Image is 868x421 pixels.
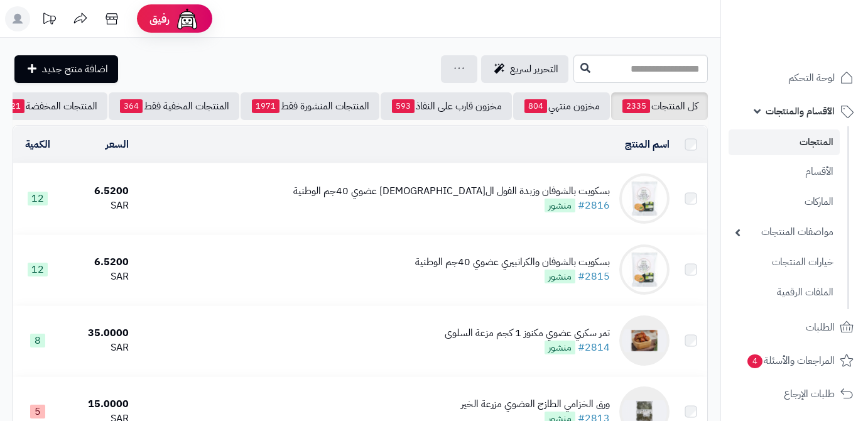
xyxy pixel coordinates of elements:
[120,99,143,113] span: 364
[729,63,860,93] a: لوحة التحكم
[524,99,547,113] span: 804
[729,189,840,216] a: الماركات
[28,192,48,205] span: 12
[611,92,708,120] a: كل المنتجات2335
[746,352,835,369] span: المراجعات والأسئلة
[578,269,610,284] a: #2815
[625,137,670,152] a: اسم المنتج
[622,99,650,113] span: 2335
[729,249,840,276] a: خيارات المنتجات
[7,99,24,113] span: 21
[293,184,610,199] div: بسكويت بالشوفان وزبدة الفول ال[DEMOGRAPHIC_DATA] عضوي 40جم الوطنية
[481,55,568,83] a: التحرير لسريع
[619,244,670,295] img: بسكويت بالشوفان والكرانبيري عضوي 40جم الوطنية
[806,319,835,336] span: الطلبات
[415,255,610,270] div: بسكويت بالشوفان والكرانبيري عضوي 40جم الوطنية
[788,69,835,87] span: لوحة التحكم
[783,35,856,62] img: logo-2.png
[175,6,200,31] img: ai-face.png
[729,379,860,409] a: طلبات الإرجاع
[545,341,575,354] span: منشور
[109,92,239,120] a: المنتجات المخفية فقط364
[14,55,118,83] a: اضافة منتج جديد
[67,184,128,199] div: 6.5200
[729,279,840,306] a: الملفات الرقمية
[729,312,860,342] a: الطلبات
[619,315,670,366] img: تمر سكري عضوي مكنوز 1 كجم مزعة السلوى
[747,354,762,368] span: 4
[729,129,840,155] a: المنتجات
[67,326,128,341] div: 35.0000
[381,92,512,120] a: مخزون قارب على النفاذ593
[67,397,128,412] div: 15.0000
[28,263,48,276] span: 12
[30,405,45,418] span: 5
[25,137,50,152] a: الكمية
[545,270,575,283] span: منشور
[149,11,170,26] span: رفيق
[67,341,128,355] div: SAR
[784,385,835,403] span: طلبات الإرجاع
[513,92,610,120] a: مخزون منتهي804
[252,99,279,113] span: 1971
[67,199,128,213] div: SAR
[241,92,379,120] a: المنتجات المنشورة فقط1971
[729,158,840,185] a: الأقسام
[392,99,415,113] span: 593
[67,255,128,270] div: 6.5200
[619,173,670,224] img: بسكويت بالشوفان وزبدة الفول السوداني عضوي 40جم الوطنية
[42,62,108,77] span: اضافة منتج جديد
[766,102,835,120] span: الأقسام والمنتجات
[729,346,860,376] a: المراجعات والأسئلة4
[67,270,128,284] div: SAR
[33,6,65,35] a: تحديثات المنصة
[445,326,610,341] div: تمر سكري عضوي مكنوز 1 كجم مزعة السلوى
[510,62,558,77] span: التحرير لسريع
[461,397,610,412] div: ورق الخزامي الطازج العضوي مزرعة الخير
[578,340,610,355] a: #2814
[578,198,610,213] a: #2816
[106,137,129,152] a: السعر
[545,199,575,212] span: منشور
[729,219,840,246] a: مواصفات المنتجات
[30,334,45,347] span: 8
